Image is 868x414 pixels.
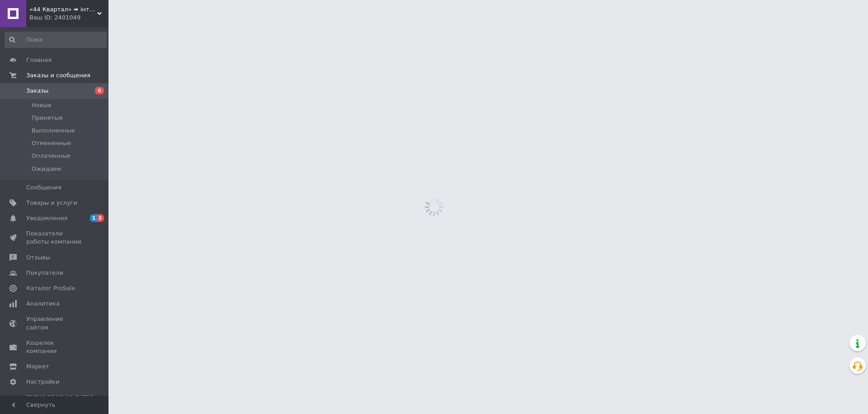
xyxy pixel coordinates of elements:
span: 1 [90,214,97,222]
span: Новые [32,101,52,109]
span: Аналитика [26,300,60,308]
span: Кошелек компании [26,339,84,355]
span: Покупатели [26,269,63,277]
span: Отмененные [32,139,71,147]
span: Выполненные [32,127,75,135]
span: Управление сайтом [26,315,84,331]
input: Поиск [5,32,107,48]
span: Товары и услуги [26,199,77,207]
span: 6 [95,87,104,94]
span: Каталог ProSale [26,284,75,292]
span: 3 [97,214,104,222]
span: Сообщения [26,183,61,192]
span: Маркет [26,362,49,371]
span: Показатели работы компании [26,230,84,246]
span: «44 Квартал» ➠ інтернет-магазин інструментів та розхідних матеріалів! [29,5,97,14]
span: Ожидаем [32,165,61,173]
span: Заказы и сообщения [26,71,90,80]
span: Уведомления [26,214,67,222]
span: Принятые [32,114,63,122]
span: Главная [26,56,52,64]
span: Оплаченные [32,152,71,160]
div: Ваш ID: 2401049 [29,14,108,22]
span: Настройки [26,378,59,386]
span: Заказы [26,87,48,95]
span: Отзывы [26,254,50,262]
